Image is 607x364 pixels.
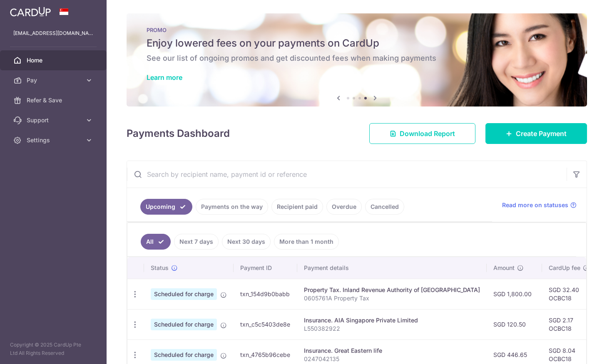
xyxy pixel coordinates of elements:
span: Scheduled for charge [151,319,217,330]
span: Scheduled for charge [151,349,217,361]
p: 0605761A Property Tax [304,294,480,302]
div: Insurance. Great Eastern life [304,347,480,355]
th: Payment details [297,257,487,279]
span: Pay [27,76,82,84]
td: SGD 2.17 OCBC18 [542,309,596,339]
a: More than 1 month [274,234,339,250]
span: Support [27,116,82,124]
span: Read more on statuses [502,201,568,209]
span: Create Payment [516,129,567,139]
td: txn_c5c5403de8e [234,309,297,339]
span: CardUp fee [549,264,580,272]
input: Search by recipient name, payment id or reference [127,161,567,188]
span: Scheduled for charge [151,288,217,300]
a: Learn more [147,73,182,82]
td: SGD 32.40 OCBC18 [542,279,596,309]
span: Amount [493,264,515,272]
img: CardUp [10,7,51,17]
p: L550382922 [304,324,480,333]
div: Insurance. AIA Singapore Private Limited [304,316,480,324]
span: Status [151,264,169,272]
p: PROMO [147,27,567,33]
a: Recipient paid [271,199,323,215]
iframe: Opens a widget where you can find more information [553,339,599,360]
a: Cancelled [365,199,404,215]
span: Refer & Save [27,96,82,104]
a: Payments on the way [196,199,268,215]
th: Payment ID [234,257,297,279]
td: txn_154d9b0babb [234,279,297,309]
a: Create Payment [485,123,587,144]
h5: Enjoy lowered fees on your payments on CardUp [147,37,567,50]
td: SGD 1,800.00 [487,279,542,309]
a: Read more on statuses [502,201,577,209]
a: Next 30 days [222,234,271,250]
h4: Payments Dashboard [127,126,230,141]
a: Next 7 days [174,234,219,250]
div: Property Tax. Inland Revenue Authority of [GEOGRAPHIC_DATA] [304,286,480,294]
a: Download Report [369,123,475,144]
a: All [141,234,171,250]
a: Overdue [326,199,362,215]
p: [EMAIL_ADDRESS][DOMAIN_NAME] [13,29,93,37]
a: Upcoming [140,199,192,215]
h6: See our list of ongoing promos and get discounted fees when making payments [147,53,567,63]
img: Latest Promos banner [127,13,587,106]
p: 0247042135 [304,355,480,363]
td: SGD 120.50 [487,309,542,339]
span: Home [27,56,82,64]
span: Download Report [400,129,455,139]
span: Settings [27,136,82,144]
